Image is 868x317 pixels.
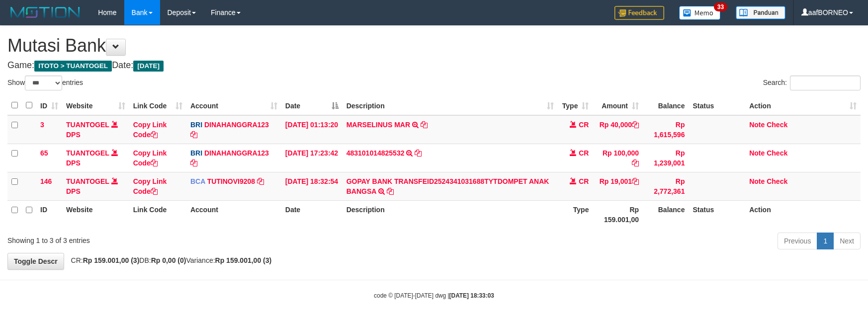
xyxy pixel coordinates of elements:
a: Note [749,121,765,129]
th: Website [62,200,129,229]
a: DINAHANGGRA123 [204,121,269,129]
a: Note [749,177,765,185]
td: DPS [62,172,129,200]
th: ID [36,200,62,229]
span: CR [579,177,589,185]
a: Check [767,177,787,185]
a: Copy Link Code [133,149,167,167]
div: Showing 1 to 3 of 3 entries [7,232,354,245]
a: GOPAY BANK TRANSFEID2524341031688TYTDOMPET ANAK BANGSA [347,177,549,195]
a: Check [767,121,787,129]
th: Status [689,96,745,115]
th: Action [745,200,861,229]
span: CR [579,149,589,157]
img: MOTION_logo.png [7,5,83,20]
strong: Rp 159.001,00 (3) [83,256,140,264]
a: MARSELINUS MAR [347,121,410,129]
strong: Rp 159.001,00 (3) [215,256,272,264]
select: Showentries [25,76,62,90]
a: Next [833,233,861,249]
th: Type [558,200,593,229]
a: Note [749,149,765,157]
th: Website: activate to sort column ascending [62,96,129,115]
a: Copy 483101014825532 to clipboard [415,149,422,157]
a: Copy GOPAY BANK TRANSFEID2524341031688TYTDOMPET ANAK BANGSA to clipboard [387,187,394,195]
img: Button%20Memo.svg [679,6,721,20]
span: ITOTO > TUANTOGEL [34,61,112,72]
td: [DATE] 18:32:54 [281,172,343,200]
span: 146 [40,177,52,185]
span: 65 [40,149,48,157]
a: Copy Rp 100,000 to clipboard [632,159,639,167]
a: Previous [778,233,817,249]
th: Link Code [129,200,186,229]
span: 3 [40,121,44,129]
th: Balance [643,96,689,115]
a: TUTINOVI9208 [207,177,255,185]
span: BRI [190,121,202,129]
a: Copy TUTINOVI9208 to clipboard [257,177,264,185]
span: [DATE] [133,61,164,72]
img: panduan.png [736,6,785,19]
a: TUANTOGEL [66,177,109,185]
span: BRI [190,149,202,157]
a: TUANTOGEL [66,149,109,157]
img: Feedback.jpg [614,6,664,20]
th: Account: activate to sort column ascending [186,96,281,115]
span: CR: DB: Variance: [66,256,272,264]
th: Amount: activate to sort column ascending [593,96,643,115]
a: Toggle Descr [7,253,64,270]
th: Description [343,200,558,229]
th: Account [186,200,281,229]
a: Copy DINAHANGGRA123 to clipboard [190,131,197,139]
td: DPS [62,115,129,144]
td: DPS [62,144,129,172]
label: Search: [763,76,861,90]
a: Copy Rp 40,000 to clipboard [632,121,639,129]
th: Status [689,200,745,229]
small: code © [DATE]-[DATE] dwg | [374,292,494,299]
th: Action: activate to sort column ascending [745,96,861,115]
a: Copy MARSELINUS MAR to clipboard [421,121,428,129]
a: DINAHANGGRA123 [204,149,269,157]
span: BCA [190,177,205,185]
td: Rp 19,001 [593,172,643,200]
a: Copy DINAHANGGRA123 to clipboard [190,159,197,167]
td: Rp 40,000 [593,115,643,144]
th: Link Code: activate to sort column ascending [129,96,186,115]
strong: [DATE] 18:33:03 [449,292,494,299]
td: Rp 2,772,361 [643,172,689,200]
a: TUANTOGEL [66,121,109,129]
span: CR [579,121,589,129]
input: Search: [790,76,861,90]
a: Copy Link Code [133,177,167,195]
td: [DATE] 17:23:42 [281,144,343,172]
th: Date [281,200,343,229]
td: Rp 1,615,596 [643,115,689,144]
label: Show entries [7,76,83,90]
h1: Mutasi Bank [7,36,861,56]
th: Date: activate to sort column descending [281,96,343,115]
th: Balance [643,200,689,229]
td: [DATE] 01:13:20 [281,115,343,144]
th: ID: activate to sort column ascending [36,96,62,115]
th: Description: activate to sort column ascending [343,96,558,115]
strong: Rp 0,00 (0) [151,256,186,264]
a: Check [767,149,787,157]
span: 33 [714,2,727,11]
th: Type: activate to sort column ascending [558,96,593,115]
a: Copy Rp 19,001 to clipboard [632,177,639,185]
a: 1 [817,233,834,249]
td: Rp 100,000 [593,144,643,172]
a: 483101014825532 [347,149,405,157]
a: Copy Link Code [133,121,167,139]
td: Rp 1,239,001 [643,144,689,172]
h4: Game: Date: [7,61,861,71]
th: Rp 159.001,00 [593,200,643,229]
